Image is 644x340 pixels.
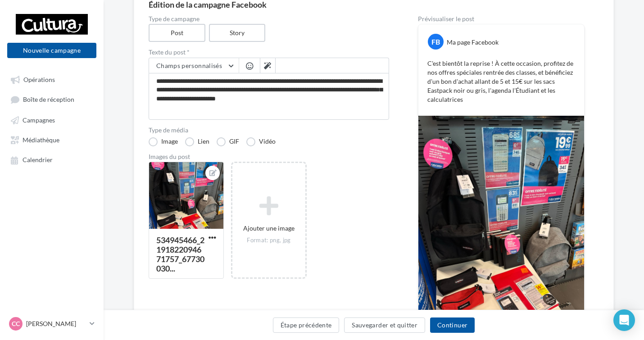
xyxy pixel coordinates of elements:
button: Sauvegarder et quitter [344,317,425,333]
a: Campagnes [5,112,98,128]
span: Boîte de réception [23,96,74,104]
div: Prévisualiser le post [418,16,585,22]
label: Image [149,137,178,146]
div: Ma page Facebook [447,38,499,47]
button: Continuer [430,317,475,333]
span: CC [12,319,20,328]
label: Story [209,24,266,42]
label: Type de média [149,127,389,133]
button: Champs personnalisés [149,58,239,73]
p: [PERSON_NAME] [26,319,86,328]
button: Étape précédente [273,317,340,333]
label: Vidéo [246,137,276,146]
label: Texte du post * [149,49,389,55]
p: C'est bientôt la reprise ! À cette occasion, profitez de nos offres spéciales rentrée des classes... [427,59,575,104]
div: 534945466_2191822094671757_67730030... [156,235,204,273]
label: GIF [217,137,239,146]
span: Campagnes [23,116,55,124]
label: Post [149,24,205,42]
label: Lien [185,137,209,146]
div: Édition de la campagne Facebook [149,0,599,9]
a: Médiathèque [5,131,98,148]
a: CC [PERSON_NAME] [7,315,96,332]
span: Calendrier [23,156,53,164]
a: Boîte de réception [5,91,98,108]
span: Opérations [23,76,55,83]
span: Champs personnalisés [156,62,222,69]
a: Calendrier [5,151,98,168]
div: FB [428,34,444,50]
button: Nouvelle campagne [7,43,96,58]
label: Type de campagne [149,16,389,22]
div: Open Intercom Messenger [613,309,635,331]
div: Images du post [149,154,389,160]
a: Opérations [5,71,98,87]
span: Médiathèque [23,136,59,144]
